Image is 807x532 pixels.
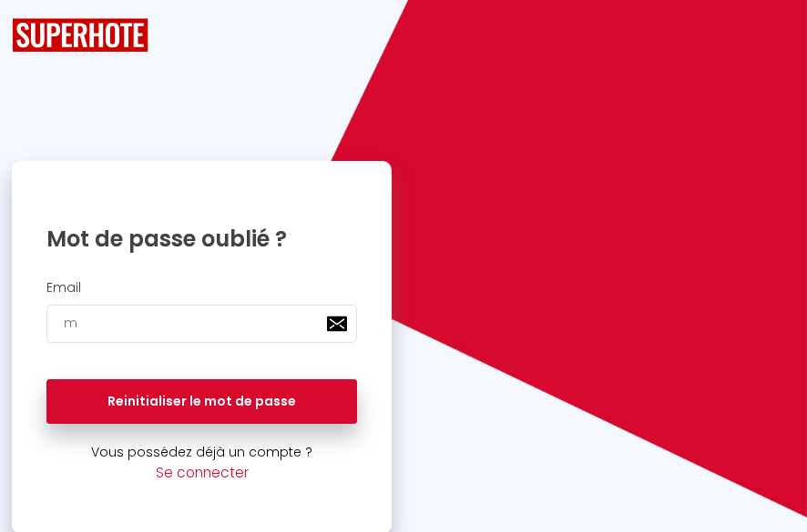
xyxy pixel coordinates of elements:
[46,225,357,253] h1: Mot de passe oublié ?
[156,463,249,482] a: Se connecter
[12,18,148,52] img: SuperHote logo
[46,379,357,425] button: Reinitialiser le mot de passe
[46,280,357,296] h2: Email
[46,305,357,343] input: Ton Email
[15,7,69,62] button: Ouvrir le widget de chat LiveChat
[24,442,380,462] p: Vous possédez déjà un compte ?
